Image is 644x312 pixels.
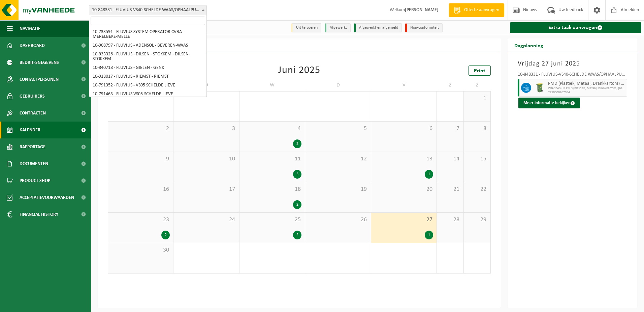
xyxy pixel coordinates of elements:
span: Bedrijfsgegevens [20,54,59,71]
div: 2 [161,231,170,239]
span: 5 [309,125,367,132]
span: 11 [243,155,301,163]
span: 23 [111,216,170,224]
span: Product Shop [20,172,50,189]
span: 15 [467,155,487,163]
span: Dashboard [20,37,45,54]
td: V [371,79,437,91]
li: 10-933326 - FLUVIUS - DILSEN - STOKKEM - DILSEN-STOKKEM [91,50,205,63]
span: 7 [440,125,460,132]
span: 3 [177,125,235,132]
span: WB-0240-HP PMD (Plastiek, Metaal, Drankkartons) (bedrijven) [548,86,625,90]
span: 26 [309,216,367,224]
span: 20 [375,186,433,193]
span: 10-848331 - FLUVIUS-VS40-SCHELDE WAAS/OPHAALPUNT LOKEREN - LOKEREN [89,5,206,15]
img: WB-0240-HPE-GN-50 [535,83,545,93]
a: Print [469,66,491,76]
li: 10-791352 - FLUVIUS - VS05 SCHELDE LIEVE [91,81,205,90]
span: PMD (Plastiek, Metaal, Drankkartons) (bedrijven) [548,81,625,86]
span: Print [474,68,485,74]
span: 12 [309,155,367,163]
div: 2 [293,231,301,239]
span: 8 [467,125,487,132]
li: Afgewerkt en afgemeld [354,23,402,32]
span: Kalender [20,122,40,138]
span: 29 [467,216,487,224]
span: 13 [375,155,433,163]
button: Meer informatie bekijken [518,98,580,108]
span: 27 [375,216,433,224]
span: 2 [111,125,170,132]
span: 9 [111,155,170,163]
span: 22 [467,186,487,193]
span: 16 [111,186,170,193]
td: Z [437,79,464,91]
span: 21 [440,186,460,193]
span: 18 [243,186,301,193]
span: Rapportage [20,138,45,155]
li: Afgewerkt [325,23,351,32]
a: Extra taak aanvragen [510,22,642,33]
span: 6 [375,125,433,132]
span: Financial History [20,206,58,223]
div: 2 [293,200,301,209]
td: D [305,79,371,91]
li: 10-840718 - FLUVIUS - GIELEN - GENK [91,63,205,72]
li: 10-918017 - FLUVIUS - RIEMST - RIEMST [91,72,205,81]
span: 25 [243,216,301,224]
a: Offerte aanvragen [449,3,504,17]
span: Navigatie [20,20,40,37]
li: 10-733591 - FLUVIUS SYSTEM OPERATOR CVBA - MERELBEKE-MELLE [91,28,205,41]
span: 19 [309,186,367,193]
span: 10 [177,155,235,163]
li: Uit te voeren [291,23,321,32]
span: 30 [111,246,170,254]
td: Z [464,79,491,91]
span: 24 [177,216,235,224]
span: 1 [467,95,487,102]
h2: Dagplanning [508,38,550,52]
div: 1 [425,231,433,239]
li: 10-791463 - FLUVIUS VS05-SCHELDE LIEVE-KLANTENKANTOOR EEKLO - EEKLO [91,90,205,103]
span: Gebruikers [20,88,45,105]
li: Non-conformiteit [405,23,443,32]
span: 14 [440,155,460,163]
span: 17 [177,186,235,193]
span: 4 [243,125,301,132]
span: Documenten [20,155,48,172]
li: 10-908797 - FLUVIUS - ADENSOL - BEVEREN-WAAS [91,41,205,50]
span: Contracten [20,105,46,122]
div: 10-848331 - FLUVIUS-VS40-SCHELDE WAAS/OPHAALPUNT LOKEREN - LOKEREN [518,72,627,79]
h3: Vrijdag 27 juni 2025 [518,59,627,69]
span: Offerte aanvragen [462,7,501,14]
div: 2 [293,139,301,148]
div: 1 [425,170,433,179]
div: Juni 2025 [278,66,320,76]
strong: [PERSON_NAME] [405,7,439,12]
span: 28 [440,216,460,224]
span: 10-848331 - FLUVIUS-VS40-SCHELDE WAAS/OPHAALPUNT LOKEREN - LOKEREN [89,5,207,15]
span: Acceptatievoorwaarden [20,189,74,206]
span: Contactpersonen [20,71,59,88]
span: T250000967054 [548,90,625,95]
div: 5 [293,170,301,179]
td: W [239,79,305,91]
